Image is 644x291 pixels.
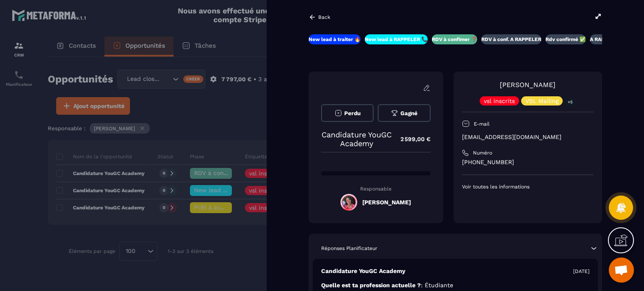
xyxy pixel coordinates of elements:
[321,186,431,192] p: Responsable
[573,268,589,275] p: [DATE]
[321,281,589,289] p: Quelle est ta profession actuelle ?
[432,36,477,43] p: RDV à confimer ❓
[344,110,361,116] span: Perdu
[500,81,556,89] a: [PERSON_NAME]
[318,14,330,20] p: Back
[321,104,374,122] button: Perdu
[609,258,634,283] div: Ouvrir le chat
[525,98,558,104] p: VSL Mailing
[565,98,576,106] p: +5
[473,149,492,156] p: Numéro
[462,158,594,166] p: [PHONE_NUMBER]
[321,130,392,148] p: Candidature YouGC Academy
[474,121,490,127] p: E-mail
[400,110,418,116] span: Gagné
[321,245,377,252] p: Réponses Planificateur
[462,183,594,190] p: Voir toutes les informations
[545,36,586,43] p: Rdv confirmé ✅
[392,131,431,147] p: 2 599,00 €
[421,282,453,288] span: : Étudiante
[321,267,405,275] p: Candidature YouGC Academy
[462,133,594,141] p: [EMAIL_ADDRESS][DOMAIN_NAME]
[365,36,428,43] p: New lead à RAPPELER 📞
[484,98,515,104] p: vsl inscrits
[309,36,361,43] p: New lead à traiter 🔥
[362,199,411,206] h5: [PERSON_NAME]
[481,36,541,43] p: RDV à conf. A RAPPELER
[378,104,430,122] button: Gagné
